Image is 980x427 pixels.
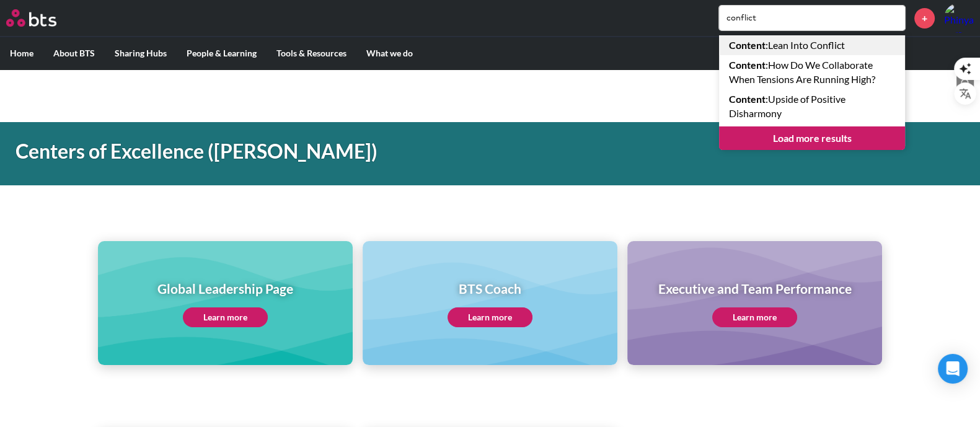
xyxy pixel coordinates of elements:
[658,280,851,297] h1: Executive and Team Performance
[448,280,532,297] h1: BTS Coach
[6,9,79,27] a: Go home
[914,8,935,29] a: +
[944,3,974,33] img: Phinyarphat Sereeviriyakul
[719,126,905,150] a: Load more results
[267,37,356,69] label: Tools & Resources
[105,37,177,69] label: Sharing Hubs
[938,354,968,384] div: Open Intercom Messenger
[719,89,905,123] a: Content:Upside of Positive Disharmony
[43,37,105,69] label: About BTS
[448,307,532,327] a: Learn more
[944,3,974,33] a: Profile
[729,93,766,105] strong: Content
[15,138,680,165] h1: Centers of Excellence ([PERSON_NAME])
[183,307,268,327] a: Learn more
[157,280,293,297] h1: Global Leadership Page
[729,59,766,71] strong: Content
[729,39,766,51] strong: Content
[356,37,423,69] label: What we do
[712,307,797,327] a: Learn more
[719,55,905,89] a: Content:How Do We Collaborate When Tensions Are Running High?
[177,37,267,69] label: People & Learning
[719,35,905,55] a: Content:Lean Into Conflict
[6,9,56,27] img: BTS Logo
